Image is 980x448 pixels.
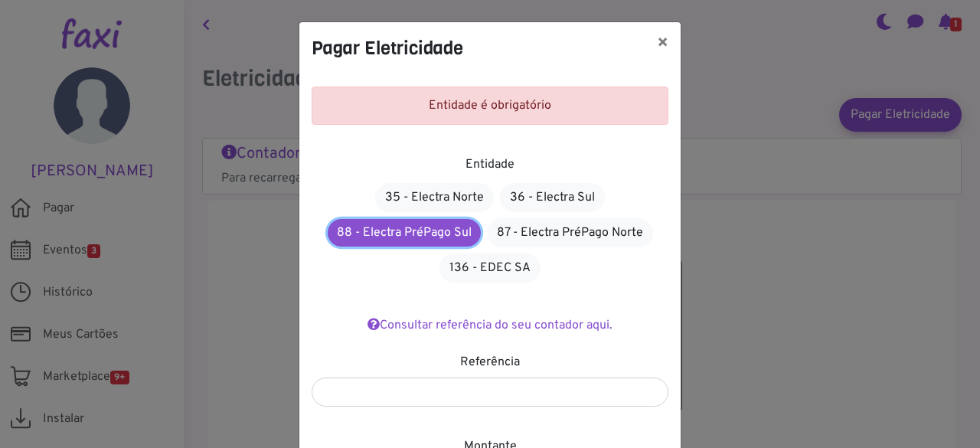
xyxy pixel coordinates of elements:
a: 87 - Electra PréPago Norte [487,218,653,247]
a: 136 - EDEC SA [439,253,541,283]
a: 35 - Electra Norte [375,183,494,212]
a: 88 - Electra PréPago Sul [328,219,481,247]
label: Entidade [465,155,514,174]
a: Consultar referência do seu contador aqui. [367,318,612,333]
label: Referência [460,353,520,371]
h4: Pagar Eletricidade [312,34,463,62]
a: 36 - Electra Sul [500,183,605,212]
button: × [645,22,681,65]
span: Entidade é obrigatório [429,98,551,113]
